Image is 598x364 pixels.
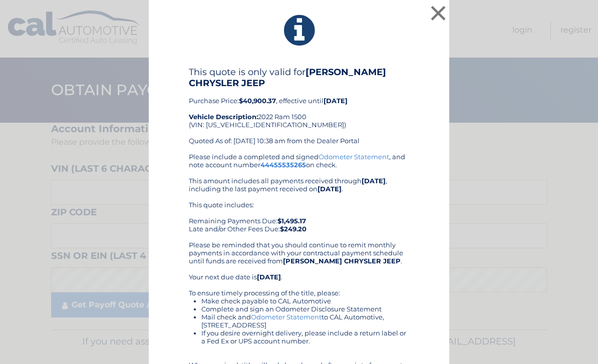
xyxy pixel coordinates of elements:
a: Odometer Statement [251,313,322,321]
strong: Vehicle Description: [189,113,258,121]
b: [PERSON_NAME] CHRYSLER JEEP [189,67,386,89]
button: × [428,3,448,23]
li: If you desire overnight delivery, please include a return label or a Fed Ex or UPS account number. [201,329,409,345]
div: Purchase Price: , effective until 2022 Ram 1500 (VIN: [US_VEHICLE_IDENTIFICATION_NUMBER]) Quoted ... [189,67,409,153]
li: Complete and sign an Odometer Disclosure Statement [201,305,409,313]
b: $40,900.37 [239,97,276,105]
b: [DATE] [362,177,386,185]
a: Odometer Statement [319,153,389,161]
b: [DATE] [257,273,281,281]
li: Make check payable to CAL Automotive [201,297,409,305]
h4: This quote is only valid for [189,67,409,89]
b: [PERSON_NAME] CHRYSLER JEEP [283,257,401,265]
div: This quote includes: Remaining Payments Due: Late and/or Other Fees Due: [189,201,409,233]
b: $249.20 [280,225,307,233]
b: $1,495.17 [277,217,306,225]
li: Mail check and to CAL Automotive, [STREET_ADDRESS] [201,313,409,329]
b: [DATE] [324,97,348,105]
a: 44455535265 [260,161,306,169]
b: [DATE] [318,185,342,193]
